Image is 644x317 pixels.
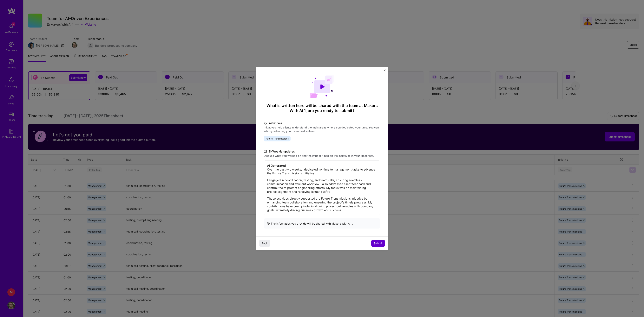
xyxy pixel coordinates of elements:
[371,240,385,247] button: Submit
[261,241,268,245] span: Back
[264,121,267,125] i: icon TagBlack
[264,103,380,113] h4: What is written here will be shared with the team at Makers With Ai 1 , are you ready to submit?
[264,126,380,133] label: Initiatives help clients understand the main areas where you dedicated your time. You can edit by...
[264,149,380,154] label: Bi-Weekly updates
[267,221,270,226] i: icon InfoBlack
[264,154,380,158] label: Discuss what you worked on and the impact it had on the initiatives in your timesheet.
[267,164,377,175] p: Over the past two weeks, I dedicated my time to management tasks to advance the Future Transmissi...
[264,149,267,154] i: icon DocumentBlack
[310,75,334,98] img: Demo day
[267,197,377,212] p: These activities directly supported the Future Transmissions initiative by enhancing team collabo...
[264,218,380,229] div: The information you provide will be shared with Makers With Ai 1 .
[264,136,291,141] span: Future Transmissions
[374,241,383,245] span: Submit
[264,121,380,126] label: Initiatives
[267,164,286,167] strong: AI Generated
[384,70,386,74] button: Close
[259,240,270,247] button: Back
[267,178,377,194] p: I engaged in coordination, testing, and team calls, ensuring seamless communication and efficient...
